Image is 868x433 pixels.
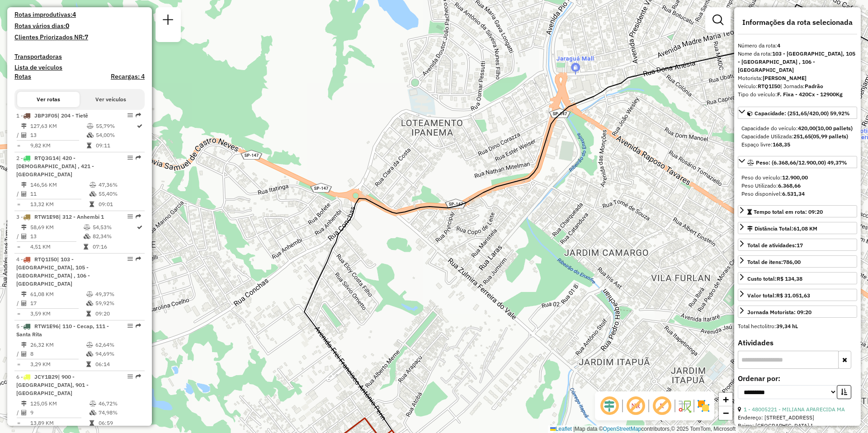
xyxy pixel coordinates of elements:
[16,131,21,140] td: /
[747,292,810,300] div: Valor total:
[738,289,857,301] a: Valor total:R$ 31.051,63
[21,191,27,197] i: Total de Atividades
[747,242,803,249] span: Total de atividades:
[30,309,86,318] td: 3,59 KM
[797,242,803,249] strong: 17
[34,373,58,380] span: JCY1B29
[782,190,805,197] strong: 6.531,34
[738,414,857,422] div: Endereço: [STREET_ADDRESS]
[87,123,94,129] i: % de utilização do peso
[16,373,89,396] span: 6 -
[30,408,89,417] td: 9
[738,50,855,73] strong: 103 - [GEOGRAPHIC_DATA], 105 - [GEOGRAPHIC_DATA] , 106 - [GEOGRAPHIC_DATA]
[738,90,857,99] div: Tipo do veículo:
[14,53,145,61] h4: Transportadoras
[30,290,86,299] td: 61,08 KM
[696,399,711,413] img: Exibir/Ocultar setores
[709,11,727,29] a: Exibir filtros
[30,242,83,251] td: 4,51 KM
[66,22,69,30] strong: 0
[21,123,27,129] i: Distância Total
[84,244,88,249] i: Tempo total em rota
[741,182,854,190] div: Peso Utilizado:
[782,174,808,181] strong: 12.900,00
[92,242,136,251] td: 07:16
[98,399,141,408] td: 46,72%
[95,141,136,150] td: 09:11
[98,189,141,198] td: 55,40%
[778,182,801,189] strong: 6.368,66
[95,309,141,318] td: 09:20
[30,299,86,308] td: 17
[86,292,93,297] i: % de utilização do peso
[738,205,857,217] a: Tempo total em rota: 09:20
[90,191,96,197] i: % de utilização da cubagem
[723,394,729,405] span: +
[741,190,854,198] div: Peso disponível:
[16,189,21,198] td: /
[30,232,83,241] td: 13
[30,399,89,408] td: 125,05 KM
[21,234,27,239] i: Total de Atividades
[16,256,90,287] span: 4 -
[80,92,142,107] button: Ver veículos
[86,311,91,316] i: Tempo total em rota
[95,122,136,131] td: 55,79%
[92,232,136,241] td: 82,34%
[16,155,94,178] span: 2 -
[747,225,817,233] div: Distância Total:
[84,234,90,239] i: % de utilização da cubagem
[777,42,780,49] strong: 4
[21,410,27,415] i: Total de Atividades
[776,292,810,299] strong: R$ 31.051,63
[137,225,142,230] i: Rota otimizada
[30,122,86,131] td: 127,63 KM
[98,200,141,209] td: 09:01
[34,112,57,119] span: JBP3F05
[773,141,790,148] strong: 168,35
[34,213,59,220] span: RTW1E98
[111,73,145,80] h4: Recargas: 4
[127,113,133,118] em: Opções
[738,107,857,119] a: Capacidade: (251,65/420,00) 59,92%
[17,92,80,107] button: Ver rotas
[548,425,738,433] div: Map data © contributors,© 2025 TomTom, Microsoft
[755,110,850,117] span: Capacidade: (251,65/420,00) 59,92%
[738,74,857,82] div: Motorista:
[127,155,133,160] em: Opções
[87,132,94,138] i: % de utilização da cubagem
[783,259,801,265] strong: 786,00
[16,232,21,241] td: /
[741,141,854,149] div: Espaço livre:
[625,395,646,417] span: Exibir NR
[738,222,857,234] a: Distância Total:61,08 KM
[16,256,90,287] span: | 103 - [GEOGRAPHIC_DATA], 105 - [GEOGRAPHIC_DATA] , 106 - [GEOGRAPHIC_DATA]
[793,225,817,232] span: 61,08 KM
[90,410,96,415] i: % de utilização da cubagem
[805,83,823,89] strong: Padrão
[34,256,57,263] span: RTQ1I50
[98,419,141,428] td: 06:59
[747,275,802,283] div: Custo total:
[30,180,89,189] td: 146,56 KM
[738,156,857,168] a: Peso: (6.368,66/12.900,00) 49,37%
[85,33,88,41] strong: 7
[159,11,177,31] a: Nova sessão e pesquisa
[84,225,90,230] i: % de utilização do peso
[136,323,141,329] em: Rota exportada
[738,18,857,27] h4: Informações da rota selecionada
[776,323,798,329] strong: 39,34 hL
[34,155,59,161] span: RTQ3G14
[21,351,27,357] i: Total de Atividades
[16,200,21,209] td: =
[90,420,94,426] i: Tempo total em rota
[603,426,642,432] a: OpenStreetMap
[738,239,857,251] a: Total de atividades:17
[57,112,88,119] span: | 204 - Tietê
[21,292,27,297] i: Distância Total
[90,202,94,207] i: Tempo total em rota
[741,174,808,181] span: Peso do veículo:
[14,11,145,19] h4: Rotas improdutivas:
[30,131,86,140] td: 13
[777,275,802,282] strong: R$ 134,38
